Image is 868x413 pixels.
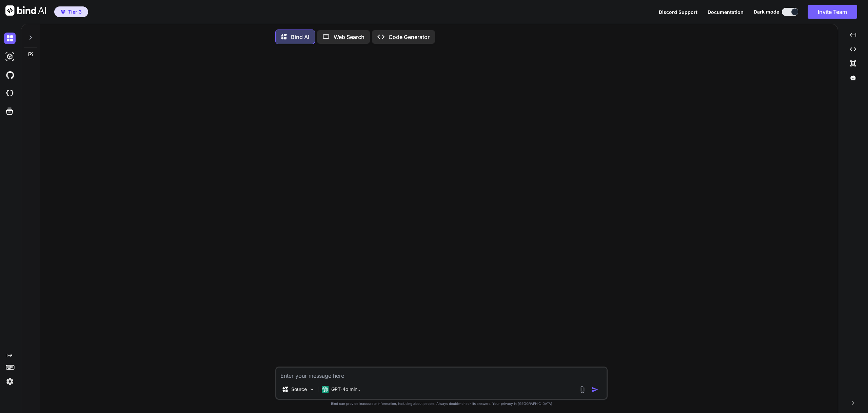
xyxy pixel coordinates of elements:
span: Documentation [708,9,744,15]
p: Web Search [334,33,364,41]
img: settings [4,376,16,387]
img: githubDark [4,69,16,81]
span: Dark mode [754,8,779,15]
p: Bind can provide inaccurate information, including about people. Always double-check its answers.... [275,401,608,406]
img: darkAi-studio [4,51,16,62]
img: premium [61,10,65,14]
img: GPT-4o mini [322,386,329,393]
p: GPT-4o min.. [331,386,360,393]
span: Tier 3 [68,8,82,15]
img: darkChat [4,33,16,44]
img: icon [592,386,598,393]
p: Code Generator [389,33,430,41]
img: cloudideIcon [4,87,16,99]
img: attachment [578,386,586,393]
button: Invite Team [808,5,857,19]
p: Source [291,386,307,393]
span: Discord Support [659,9,697,15]
img: Bind AI [5,5,46,16]
button: Documentation [708,8,744,16]
button: premiumTier 3 [54,6,88,17]
img: Pick Models [309,387,315,392]
button: Discord Support [659,8,697,16]
p: Bind AI [291,33,309,41]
